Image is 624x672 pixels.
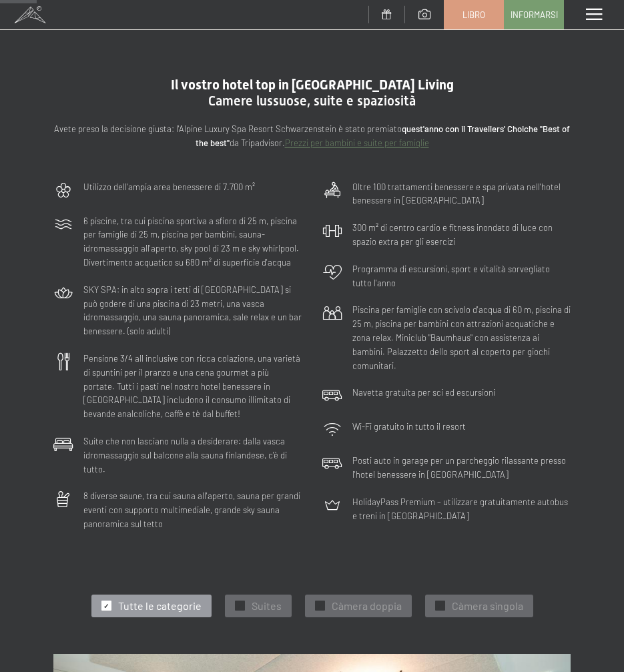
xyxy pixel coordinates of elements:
[83,214,302,270] p: 6 piscine, tra cui piscina sportiva a sfioro di 25 m, piscina per famiglie di 25 m, piscina per b...
[352,221,571,249] p: 300 m² di centro cardio e fitness inondato di luce con spazio extra per gli esercizi
[237,601,242,611] span: ✓
[53,122,571,150] p: Avete preso la decisione giusta: l'Alpine Luxury Spa Resort Schwarzenstein è stato premiato da Tr...
[444,1,503,29] a: Libro
[352,262,571,290] p: Programma di escursioni, sport e vitalità sorvegliato tutto l'anno
[352,303,571,372] p: Piscina per famiglie con scivolo d'acqua di 60 m, piscina di 25 m, piscina per bambini con attraz...
[352,420,466,434] p: Wi-Fi gratuito in tutto il resort
[352,386,495,400] p: Navetta gratuita per sci ed escursioni
[285,137,429,148] a: Prezzi per bambini e suite per famiglie
[317,601,322,611] span: ✓
[196,123,571,148] strong: quest'anno con il Travellers' Choiche "Best of the best"
[505,1,563,29] a: Informarsi
[118,599,202,613] span: Tutte le categorie
[437,601,442,611] span: ✓
[53,655,571,663] a: Suite Schwarzenstein con sauna finlandese
[103,601,109,611] span: ✓
[83,283,302,338] p: SKY SPA: in alto sopra i tetti di [GEOGRAPHIC_DATA] si può godere di una piscina di 23 metri, una...
[352,495,571,523] p: HolidayPass Premium – utilizzare gratuitamente autobus e treni in [GEOGRAPHIC_DATA]
[83,180,255,194] p: Utilizzo dell'ampia area benessere di 7.700 m²
[171,77,454,93] span: Il vostro hotel top in [GEOGRAPHIC_DATA] Living
[352,454,571,482] p: Posti auto in garage per un parcheggio rilassante presso l'hotel benessere in [GEOGRAPHIC_DATA]
[452,599,523,613] span: Càmera sìngola
[511,9,558,21] span: Informarsi
[83,434,302,476] p: Suite che non lasciano nulla a desiderare: dalla vasca idromassaggio sul balcone alla sauna finla...
[352,180,571,208] p: Oltre 100 trattamenti benessere e spa privata nell'hotel benessere in [GEOGRAPHIC_DATA]
[208,93,416,109] span: Camere lussuose, suite e spaziosità
[252,599,282,613] span: Suites
[332,599,402,613] span: Càmera doppia
[462,9,485,21] span: Libro
[83,352,302,421] p: Pensione 3/4 all inclusive con ricca colazione, una varietà di spuntini per il pranzo e una cena ...
[83,489,302,531] p: 8 diverse saune, tra cui sauna all'aperto, sauna per grandi eventi con supporto multimediale, gra...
